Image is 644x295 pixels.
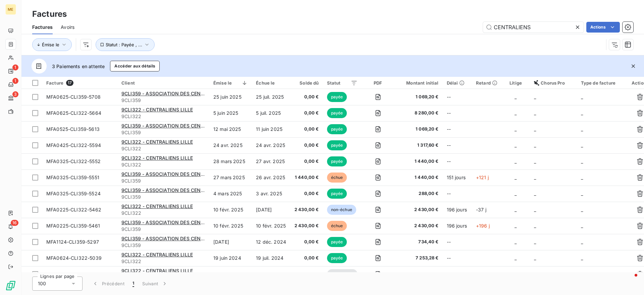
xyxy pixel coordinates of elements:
[443,250,472,266] td: --
[515,142,517,148] span: _
[398,80,438,86] div: Montant initial
[252,137,290,153] td: 24 avr. 2025
[327,205,356,215] span: non-échue
[121,226,205,233] span: 9CLI359
[515,255,517,261] span: _
[443,121,472,137] td: --
[121,80,205,86] div: Client
[398,206,438,213] span: 2 430,00 €
[534,80,573,86] div: Chorus Pro
[46,94,101,100] span: MFA0625-CLI359-5708
[398,94,438,100] span: 1 069,20 €
[534,271,536,277] span: _
[12,64,18,70] span: 1
[252,169,290,186] td: 26 avr. 2025
[581,110,583,116] span: _
[398,110,438,116] span: 8 280,00 €
[209,137,252,153] td: 24 avr. 2025
[46,255,102,261] span: MFA0624-CLI322-5039
[12,78,18,84] span: 1
[327,189,347,199] span: payée
[327,140,347,150] span: payée
[121,178,205,184] span: 9CLI359
[443,89,472,105] td: --
[515,110,517,116] span: _
[443,218,472,234] td: 196 jours
[256,80,286,86] div: Échue le
[209,234,252,250] td: [DATE]
[294,126,319,133] span: 0,00 €
[476,207,486,212] span: -37 j
[5,280,16,291] img: Logo LeanPay
[476,223,490,229] span: +196 j
[515,126,517,132] span: _
[52,63,105,70] span: 3 Paiements en attente
[483,22,584,33] input: Rechercher
[32,8,67,20] h3: Factures
[5,66,16,77] a: 1
[586,22,620,33] button: Actions
[534,223,536,229] span: _
[581,80,624,86] div: Type de facture
[121,268,193,274] span: 9CLI322 - CENTRALIENS LILLE
[12,91,18,97] span: 3
[515,94,517,100] span: _
[61,24,74,31] span: Avoirs
[581,191,583,196] span: _
[294,158,319,165] span: 0,00 €
[209,169,252,186] td: 27 mars 2025
[581,126,583,132] span: _
[138,277,172,291] button: Suivant
[42,42,59,47] span: Émise le
[209,218,252,234] td: 10 févr. 2025
[327,269,358,279] span: compensée
[46,126,100,132] span: MFA0525-CLI359-5613
[121,139,193,145] span: 9CLI322 - CENTRALIENS LILLE
[515,271,517,277] span: _
[96,38,155,51] button: Statut : Payée , ...
[46,80,63,86] span: Facture
[38,280,46,287] span: 100
[121,210,205,216] span: 9CLI322
[209,266,252,282] td: 5 juin 2024
[32,24,53,31] span: Factures
[121,91,224,96] span: 9CLI359 - ASSOCIATION DES CENTRALIENS
[209,202,252,218] td: 10 févr. 2025
[398,126,438,133] span: 1 069,20 €
[327,92,347,102] span: payée
[5,79,16,90] a: 1
[294,94,319,100] span: 0,00 €
[252,234,290,250] td: 12 déc. 2024
[443,186,472,202] td: --
[106,42,142,47] span: Statut : Payée , ...
[534,207,536,212] span: _
[121,123,224,129] span: 9CLI359 - ASSOCIATION DES CENTRALIENS
[515,207,517,212] span: _
[46,207,101,212] span: MFA0225-CLI322-5462
[252,266,290,282] td: 5 juil. 2024
[294,206,319,213] span: 2 430,00 €
[515,223,517,229] span: _
[5,93,16,103] a: 3
[121,194,205,200] span: 9CLI359
[534,191,536,196] span: _
[294,271,319,278] span: 0,00 €
[121,145,205,152] span: 9CLI322
[11,220,18,226] span: 16
[443,169,472,186] td: 151 jours
[294,80,319,86] div: Solde dû
[294,110,319,116] span: 0,00 €
[534,94,536,100] span: _
[294,190,319,197] span: 0,00 €
[515,175,517,180] span: _
[128,277,138,291] button: 1
[515,158,517,164] span: _
[294,142,319,149] span: 0,00 €
[534,255,536,261] span: _
[294,223,319,229] span: 2 430,00 €
[121,161,205,168] span: 9CLI322
[121,219,224,225] span: 9CLI359 - ASSOCIATION DES CENTRALIENS
[294,255,319,261] span: 0,00 €
[213,80,248,86] div: Émise le
[209,89,252,105] td: 25 juin 2025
